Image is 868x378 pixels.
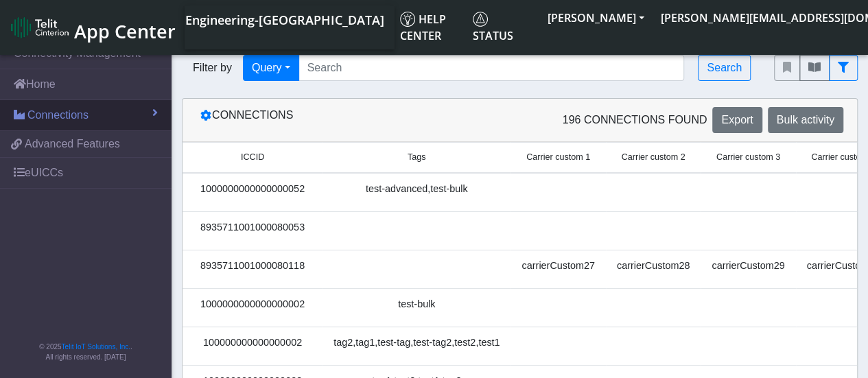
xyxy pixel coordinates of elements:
div: 100000000000000002 [191,335,314,351]
button: Export [712,107,762,133]
span: 196 Connections found [563,112,707,128]
div: 8935711001000080053 [191,220,314,235]
div: carrierCustom27 [519,259,597,274]
span: Filter by [182,60,243,76]
div: test-bulk [331,297,502,312]
a: Status [467,5,539,49]
a: Your current platform instance [185,5,384,33]
span: Tags [408,151,426,164]
img: knowledge.svg [400,12,415,27]
div: 8935711001000080118 [191,259,314,274]
button: Query [243,55,299,81]
span: Carrier custom 3 [716,151,780,164]
span: Bulk activity [777,114,834,126]
button: Search [698,55,751,81]
div: 1000000000000000052 [191,182,314,197]
span: Carrier custom 1 [526,151,590,164]
a: App Center [11,13,174,43]
span: Connections [27,107,89,123]
div: 1000000000000000002 [191,297,314,312]
img: logo-telit-cinterion-gw-new.png [11,16,69,38]
input: Search... [298,55,685,81]
span: ICCID [241,151,264,164]
div: carrierCustom29 [709,259,787,274]
div: tag2,tag1,test-tag,test-tag2,test2,test1 [331,335,502,351]
span: Export [721,114,753,126]
div: fitlers menu [774,55,858,81]
span: App Center [74,19,176,44]
div: Connections [186,107,520,133]
span: Help center [400,12,446,43]
span: Engineering-[GEOGRAPHIC_DATA] [185,12,384,28]
button: Bulk activity [768,107,843,133]
span: Status [473,12,513,43]
button: [PERSON_NAME] [539,5,653,30]
span: Carrier custom 2 [621,151,685,164]
div: carrierCustom28 [614,259,692,274]
div: test-advanced,test-bulk [331,182,502,197]
img: status.svg [473,12,488,27]
a: Telit IoT Solutions, Inc. [62,343,130,351]
a: Help center [395,5,467,49]
span: Advanced Features [25,136,120,152]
